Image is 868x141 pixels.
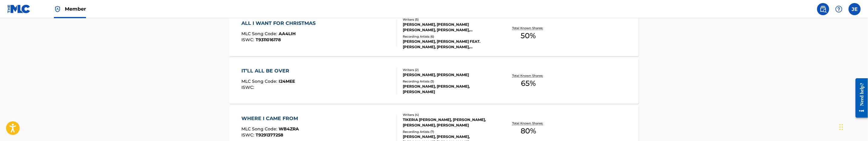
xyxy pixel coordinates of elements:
span: WB4ZRA [279,126,299,132]
a: ALL I WANT FOR CHRISTMASMLC Song Code:AA4LIHISWC:T9311016178Writers (5)[PERSON_NAME], [PERSON_NAM... [229,11,639,56]
span: AA4LIH [279,31,296,36]
div: ALL I WANT FOR CHRISTMAS [242,20,319,27]
p: Total Known Shares: [512,73,545,78]
span: 65 % [521,78,536,89]
div: [PERSON_NAME], [PERSON_NAME] [PERSON_NAME], [PERSON_NAME], [PERSON_NAME] [403,22,494,33]
div: Drag [840,118,843,136]
span: ISWC : [242,132,256,138]
div: [PERSON_NAME], [PERSON_NAME], [PERSON_NAME] [403,84,494,95]
span: ISWC : [242,37,256,42]
iframe: Chat Widget [838,112,868,141]
div: Writers ( 5 ) [403,17,494,22]
span: ISWC : [242,85,256,90]
div: User Menu [849,3,861,15]
div: Help [833,3,845,15]
p: Total Known Shares: [512,26,545,30]
div: TIKERIA [PERSON_NAME], [PERSON_NAME], [PERSON_NAME], [PERSON_NAME] [403,117,494,128]
span: Member [65,5,86,12]
span: MLC Song Code : [242,126,279,132]
span: MLC Song Code : [242,79,279,84]
span: 80 % [521,126,536,136]
div: Recording Artists ( 6 ) [403,34,494,39]
div: Recording Artists ( 3 ) [403,79,494,84]
img: MLC Logo [7,5,31,13]
div: IT’LL ALL BE OVER [242,67,295,75]
div: [PERSON_NAME], [PERSON_NAME] [403,72,494,78]
span: 50 % [521,30,536,41]
img: Top Rightsholder [54,5,61,13]
p: Total Known Shares: [512,121,545,126]
div: [PERSON_NAME], [PERSON_NAME] FEAT. [PERSON_NAME], [PERSON_NAME], [PERSON_NAME], [PERSON_NAME] [403,39,494,50]
img: help [835,5,843,13]
span: MLC Song Code : [242,31,279,36]
span: T9291377258 [256,132,283,138]
div: Writers ( 4 ) [403,112,494,117]
div: Writers ( 2 ) [403,68,494,72]
img: search [820,5,827,13]
iframe: Resource Center [851,74,868,123]
span: I24MEE [279,79,295,84]
div: WHERE I CAME FROM [242,115,301,122]
a: Public Search [817,3,829,15]
div: Recording Artists ( 7 ) [403,129,494,134]
span: T9311016178 [256,37,281,42]
a: IT’LL ALL BE OVERMLC Song Code:I24MEEISWC:Writers (2)[PERSON_NAME], [PERSON_NAME]Recording Artist... [229,58,639,104]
